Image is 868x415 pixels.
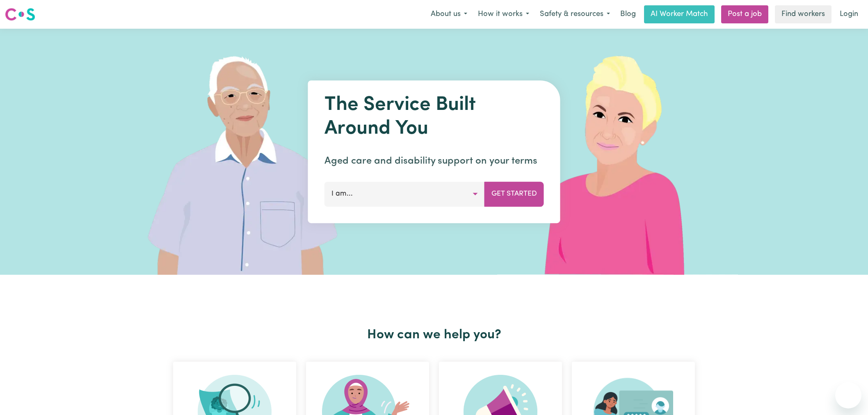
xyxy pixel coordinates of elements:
a: Post a job [721,5,768,23]
img: Careseekers logo [5,7,35,22]
button: About us [425,6,473,23]
a: Find workers [775,5,831,23]
iframe: Button to launch messaging window [835,382,861,408]
button: Safety & resources [535,6,615,23]
h2: How can we help you? [168,327,700,343]
a: Blog [615,5,641,23]
button: How it works [473,6,535,23]
button: Get Started [484,182,544,206]
p: Aged care and disability support on your terms [324,154,544,169]
h1: The Service Built Around You [324,93,544,141]
a: AI Worker Match [644,5,715,23]
a: Login [835,5,863,23]
a: Careseekers logo [5,5,35,24]
button: I am... [324,182,485,206]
